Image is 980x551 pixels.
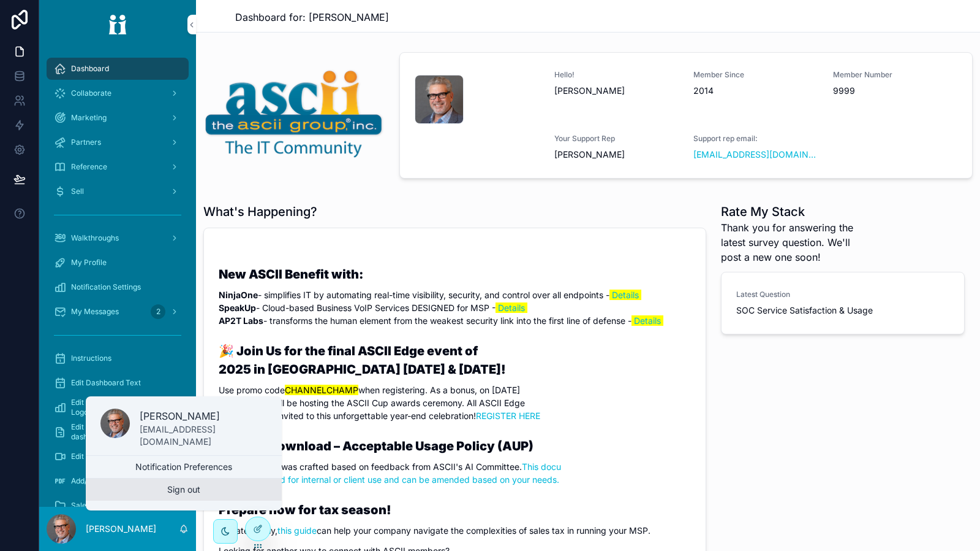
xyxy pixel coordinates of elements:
p: Updated daily, can help your company navigate the complexities of sales tax in running your MSP. [219,524,691,537]
span: Latest Question [736,290,949,299]
strong: SpeakUp [219,302,256,313]
h1: What's Happening? [203,203,317,220]
p: [PERSON_NAME] [86,523,156,535]
span: [PERSON_NAME] [554,85,679,97]
span: Member Number [833,70,958,80]
strong: AP2T Labs [219,315,263,326]
a: Sales Tax Maintenance [47,495,189,517]
a: Details [634,315,661,326]
span: Collaborate [71,88,111,98]
span: Instructions [71,353,111,363]
span: Hello! [554,70,679,80]
p: [PERSON_NAME] [140,409,267,423]
span: Your Support Rep [554,134,679,144]
a: My Messages2 [47,301,189,323]
span: Thank you for answering the latest survey question. We'll post a new one soon! [721,220,873,264]
a: Dashboard [47,58,189,80]
a: Sell [47,180,189,202]
p: The AUP for AI was crafted based on feedback from ASCII's AI Committee. [219,460,691,486]
img: App logo [100,15,135,34]
p: Use promo code when registering. As a bonus, on [DATE] 7:30 PM, we will be hosting the ASCII Cup ... [219,383,691,422]
span: 9999 [833,85,958,97]
a: [EMAIL_ADDRESS][DOMAIN_NAME] [693,148,818,161]
div: 2 [151,304,165,319]
span: Reference [71,162,107,172]
span: Member Since [693,70,818,80]
a: Details [612,290,639,300]
span: Edit Dashboard Text [71,378,141,388]
span: Add/Edit Attachments [71,476,146,486]
a: Edit Dashboard Text [47,372,189,394]
a: My Profile [47,252,189,274]
a: Instructions [47,347,189,369]
a: Add/Edit Attachments [47,470,189,492]
span: My Profile [71,258,107,268]
button: Notification Preferences [86,456,282,478]
a: Collaborate [47,82,189,104]
span: Notification Settings [71,282,141,292]
span: [PERSON_NAME] [554,148,679,161]
p: [EMAIL_ADDRESS][DOMAIN_NAME] [140,423,267,448]
a: Edit which survey results on dashboard [47,421,189,443]
span: Dashboard for: [PERSON_NAME] [235,10,389,25]
a: Reference [47,156,189,178]
p: - simplifies IT by automating real-time visibility, security, and control over all endpoints - - ... [219,288,691,327]
strong: 🎉 Join Us for the final ASCII Edge event of 2025 in [GEOGRAPHIC_DATA] [DATE] & [DATE]! [219,344,506,377]
span: Edit Vendors Displayed & Logos [71,398,176,417]
div: scrollable content [39,49,196,507]
span: Sales Tax Maintenance [71,501,152,511]
span: Dashboard [71,64,109,74]
a: REGISTER HERE [476,410,540,421]
span: My Messages [71,307,119,317]
a: Edit Vendors Displayed & Logos [47,396,189,418]
span: Edit which survey results on dashboard [71,422,176,442]
strong: New ASCII Benefit with: [219,267,363,282]
button: Sign out [86,479,282,501]
strong: New for download – Acceptable Usage Policy (AUP) [219,439,533,453]
strong: NinjaOne [219,290,258,300]
mark: CHANNELCHAMP [285,385,358,395]
a: Edit Videos [47,445,189,468]
span: 2014 [693,85,818,97]
span: Sell [71,187,84,196]
a: Marketing [47,107,189,129]
span: Marketing [71,113,107,123]
a: Walkthroughs [47,227,189,249]
a: this guide [277,525,317,536]
span: SOC Service Satisfaction & Usage [736,304,949,317]
a: Partners [47,131,189,153]
a: Notification Settings [47,276,189,298]
h1: Rate My Stack [721,203,873,220]
span: Walkthroughs [71,233,119,243]
img: 19996-300ASCII_Logo-Clear.png [203,67,385,159]
a: Details [498,302,525,313]
span: Support rep email: [693,134,818,144]
span: Partners [71,137,101,147]
strong: Prepare now for tax season! [219,503,391,517]
span: Edit Videos [71,452,109,461]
